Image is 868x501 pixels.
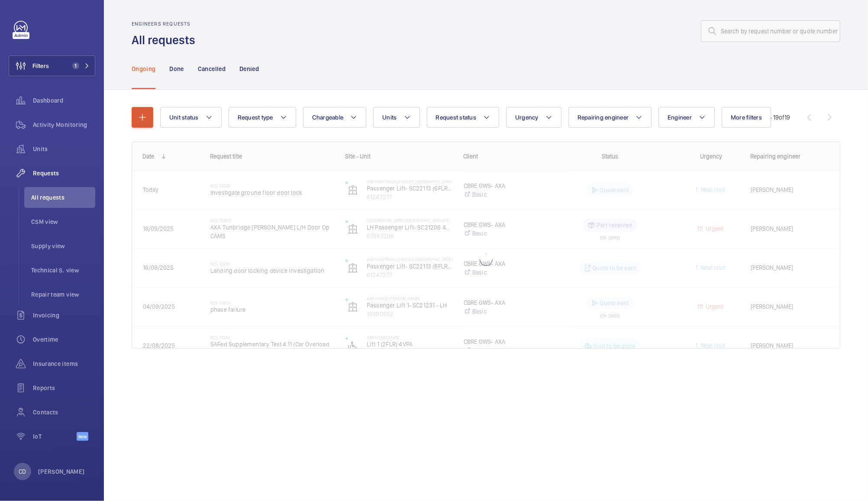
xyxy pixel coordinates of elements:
span: Urgency [515,114,539,121]
p: [PERSON_NAME] [38,467,85,476]
span: Beta [77,432,88,441]
span: Units [33,145,95,153]
span: CSM view [31,217,95,226]
span: Request type [238,114,273,121]
button: Request type [229,107,296,128]
span: More filters [731,114,762,121]
span: Contacts [33,408,95,417]
span: Requests [33,169,95,178]
span: 1 - 19 19 [766,114,790,120]
span: Request status [436,114,477,121]
h1: All requests [132,32,200,48]
h2: Engineers requests [132,21,200,27]
span: Technical S. view [31,266,95,275]
button: Urgency [506,107,561,128]
p: Ongoing [132,65,155,73]
span: Overtime [33,335,95,344]
button: Filters1 [9,55,95,76]
span: Chargeable [312,114,344,121]
button: Chargeable [303,107,367,128]
p: Cancelled [198,65,226,73]
span: Dashboard [33,96,95,105]
button: Unit status [160,107,222,128]
span: Supply view [31,242,95,250]
button: Engineer [658,107,715,128]
input: Search by request number or quote number [701,20,840,42]
span: Reports [33,384,95,392]
span: Units [382,114,397,121]
span: Repairing engineer [578,114,629,121]
span: IoT [33,432,77,441]
p: Done [169,65,184,73]
span: Invoicing [33,311,95,320]
button: More filters [722,107,771,128]
span: Activity Monitoring [33,120,95,129]
span: Insurance items [33,359,95,368]
span: Repair team view [31,290,95,299]
span: 1 [72,62,79,69]
button: Repairing engineer [568,107,652,128]
button: Units [373,107,419,128]
span: All requests [31,193,95,202]
button: Request status [427,107,500,128]
p: Denied [239,65,259,73]
span: Engineer [668,114,692,121]
p: CD [19,467,26,476]
span: Unit status [169,114,199,121]
span: of [779,114,784,121]
span: Filters [32,61,49,70]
